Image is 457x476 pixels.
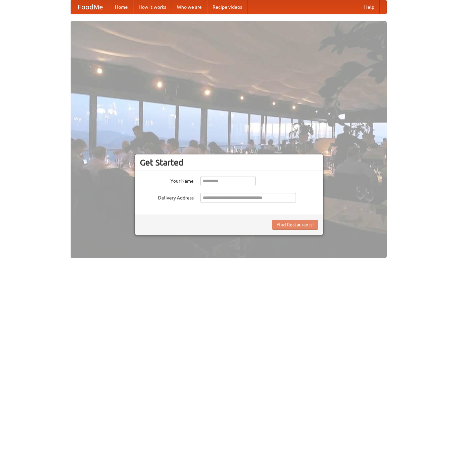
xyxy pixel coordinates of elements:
[359,0,380,14] a: Help
[207,0,247,14] a: Recipe videos
[172,0,207,14] a: Who we are
[272,220,318,230] button: Find Restaurants!
[140,176,194,184] label: Your Name
[140,157,318,168] h3: Get Started
[110,0,133,14] a: Home
[133,0,172,14] a: How it works
[140,193,194,201] label: Delivery Address
[71,0,110,14] a: FoodMe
